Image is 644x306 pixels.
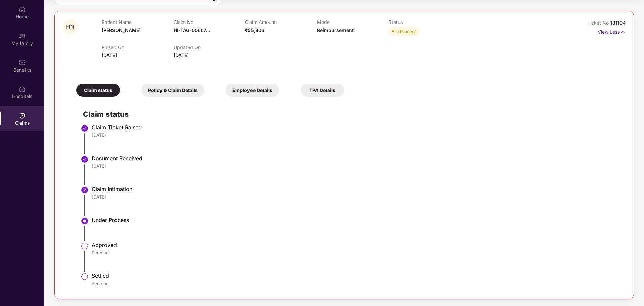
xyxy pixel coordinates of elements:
div: TPA Details [301,84,344,97]
img: svg+xml;base64,PHN2ZyBpZD0iSG9zcGl0YWxzIiB4bWxucz0iaHR0cDovL3d3dy53My5vcmcvMjAwMC9zdmciIHdpZHRoPS... [19,86,26,92]
p: Updated On [174,44,245,50]
h2: Claim status [83,108,619,120]
img: svg+xml;base64,PHN2ZyBpZD0iQ2xhaW0iIHhtbG5zPSJodHRwOi8vd3d3LnczLm9yZy8yMDAwL3N2ZyIgd2lkdGg9IjIwIi... [19,112,26,119]
div: Pending [92,280,619,287]
span: HI-TAG-00667... [174,27,210,33]
div: Policy & Claim Details [141,84,204,97]
p: Mode [317,19,388,25]
span: 181104 [610,20,626,26]
span: [DATE] [102,52,117,58]
div: Document Received [92,155,619,162]
span: ₹55,806 [245,27,264,33]
div: Claim Intimation [92,186,619,192]
p: Claim No [174,19,245,25]
p: Claim Amount [245,19,317,25]
div: Claim Ticket Raised [92,124,619,131]
img: svg+xml;base64,PHN2ZyBpZD0iU3RlcC1BY3RpdmUtMzJ4MzIiIHhtbG5zPSJodHRwOi8vd3d3LnczLm9yZy8yMDAwL3N2Zy... [81,217,89,225]
div: [DATE] [92,163,619,169]
span: [DATE] [174,52,189,58]
img: svg+xml;base64,PHN2ZyBpZD0iU3RlcC1Eb25lLTMyeDMyIiB4bWxucz0iaHR0cDovL3d3dy53My5vcmcvMjAwMC9zdmciIH... [81,124,89,132]
div: [DATE] [92,132,619,138]
div: Claim status [76,84,120,97]
p: Patient Name [102,19,173,25]
div: Employee Details [226,84,279,97]
img: svg+xml;base64,PHN2ZyBpZD0iU3RlcC1QZW5kaW5nLTMyeDMyIiB4bWxucz0iaHR0cDovL3d3dy53My5vcmcvMjAwMC9zdm... [81,273,89,281]
span: Ticket No [587,20,610,26]
div: Approved [92,242,619,248]
img: svg+xml;base64,PHN2ZyBpZD0iU3RlcC1Eb25lLTMyeDMyIiB4bWxucz0iaHR0cDovL3d3dy53My5vcmcvMjAwMC9zdmciIH... [81,155,89,163]
div: Under Process [92,217,619,223]
p: View Less [598,27,626,36]
img: svg+xml;base64,PHN2ZyBpZD0iSG9tZSIgeG1sbnM9Imh0dHA6Ly93d3cudzMub3JnLzIwMDAvc3ZnIiB3aWR0aD0iMjAiIG... [19,6,26,13]
span: [PERSON_NAME] [102,27,141,33]
img: svg+xml;base64,PHN2ZyBpZD0iQmVuZWZpdHMiIHhtbG5zPSJodHRwOi8vd3d3LnczLm9yZy8yMDAwL3N2ZyIgd2lkdGg9Ij... [19,59,26,66]
img: svg+xml;base64,PHN2ZyBpZD0iU3RlcC1QZW5kaW5nLTMyeDMyIiB4bWxucz0iaHR0cDovL3d3dy53My5vcmcvMjAwMC9zdm... [81,242,89,250]
div: Pending [92,250,619,256]
div: Settled [92,272,619,279]
div: In Process [395,28,417,35]
div: [DATE] [92,194,619,200]
img: svg+xml;base64,PHN2ZyB4bWxucz0iaHR0cDovL3d3dy53My5vcmcvMjAwMC9zdmciIHdpZHRoPSIxNyIgaGVpZ2h0PSIxNy... [620,28,626,36]
img: svg+xml;base64,PHN2ZyBpZD0iU3RlcC1Eb25lLTMyeDMyIiB4bWxucz0iaHR0cDovL3d3dy53My5vcmcvMjAwMC9zdmciIH... [81,186,89,194]
span: Reimbursement [317,27,354,33]
span: HN [66,24,74,30]
p: Raised On [102,44,173,50]
p: Status [388,19,460,25]
img: svg+xml;base64,PHN2ZyB3aWR0aD0iMjAiIGhlaWdodD0iMjAiIHZpZXdCb3g9IjAgMCAyMCAyMCIgZmlsbD0ibm9uZSIgeG... [19,33,26,39]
